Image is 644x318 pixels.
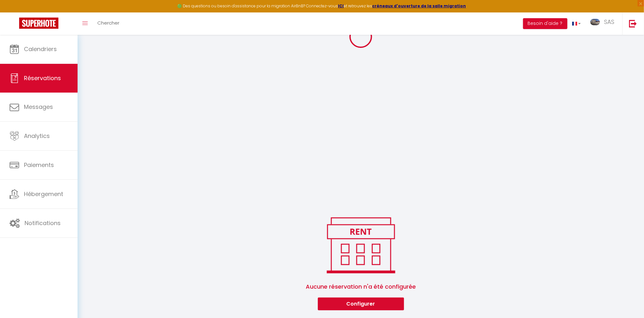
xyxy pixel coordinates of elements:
[85,276,636,298] span: Aucune réservation n'a été configurée
[25,219,61,227] span: Notifications
[617,289,639,313] iframe: Chat
[604,18,614,26] span: SAS
[93,12,124,35] a: Chercher
[97,19,119,26] span: Chercher
[523,18,567,29] button: Besoin d'aide ?
[586,12,622,35] a: ... SAS
[320,215,401,276] img: rent.png
[19,18,58,29] img: Super Booking
[590,19,600,25] img: ...
[24,45,57,53] span: Calendriers
[629,19,637,27] img: logout
[24,190,63,198] span: Hébergement
[372,3,466,9] a: créneaux d'ouverture de la salle migration
[24,132,50,140] span: Analytics
[338,3,344,9] a: ICI
[24,103,53,111] span: Messages
[5,3,24,22] button: Ouvrir le widget de chat LiveChat
[24,161,54,169] span: Paiements
[24,74,61,82] span: Réservations
[318,298,404,310] button: Configurer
